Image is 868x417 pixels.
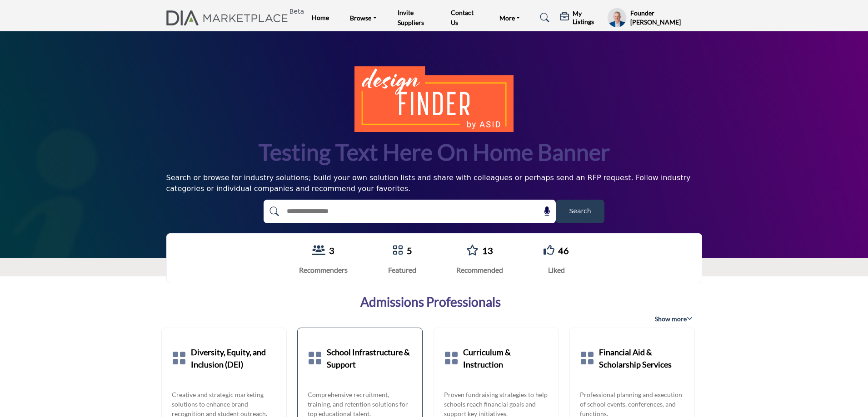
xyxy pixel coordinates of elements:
button: Search [556,200,604,223]
div: Featured [388,265,416,275]
span: Show more [655,314,693,324]
h5: My Listings [573,10,603,26]
div: My Listings [560,10,603,26]
i: Go to Liked [544,245,554,255]
a: Contact Us [451,9,474,26]
img: image [354,66,514,132]
a: Diversity, Equity, and Inclusion (DEI) [191,338,276,379]
a: Go to Recommended [466,245,479,257]
a: 3 [329,245,334,256]
img: Site Logo [166,10,293,25]
a: View Recommenders [312,245,325,257]
a: Beta [166,10,293,25]
a: Search [531,10,555,25]
a: Home [312,14,329,21]
div: Recommended [456,265,503,275]
a: Invite Suppliers [398,9,424,26]
a: 46 [558,245,569,256]
a: More [493,11,527,24]
div: Search or browse for industry solutions; build your own solution lists and share with colleagues ... [166,172,702,194]
div: Recommenders [299,265,348,275]
a: Financial Aid & Scholarship Services [599,338,684,379]
div: Liked [544,265,569,275]
button: Show hide supplier dropdown [607,8,626,28]
a: School Infrastructure & Support [327,338,412,379]
h6: Beta [289,8,304,15]
h1: Testing text here on home banner [259,137,610,167]
a: Curriculum & Instruction [463,338,549,379]
a: Browse [344,11,383,24]
h5: Founder [PERSON_NAME] [630,9,702,26]
a: 5 [407,245,412,256]
span: Search [569,206,591,216]
a: Go to Featured [392,245,403,257]
a: 13 [482,245,493,256]
a: Admissions Professionals [360,294,501,310]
